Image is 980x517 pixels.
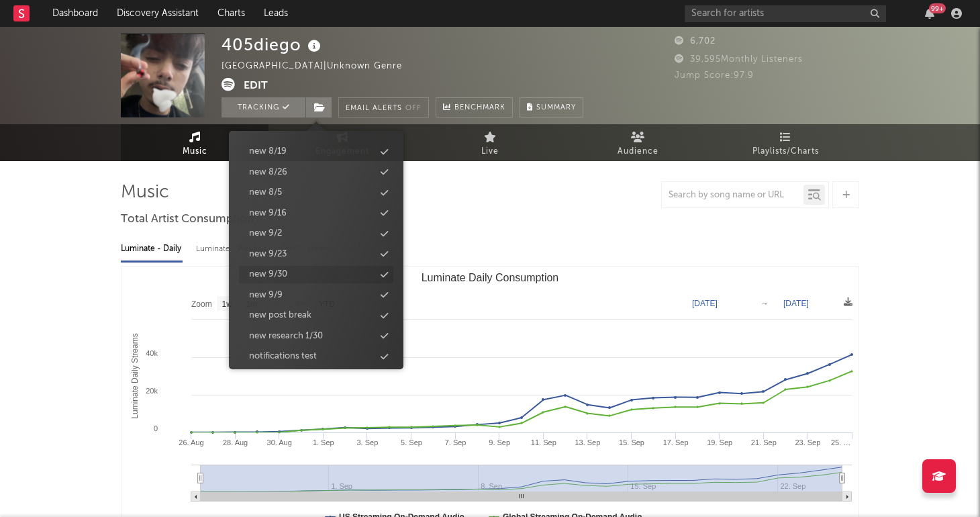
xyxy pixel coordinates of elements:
[536,104,576,111] span: Summary
[692,299,718,308] text: [DATE]
[356,438,378,446] text: 3. Sep
[249,207,287,220] div: new 9/16
[619,438,644,446] text: 15. Sep
[146,349,158,357] text: 40k
[313,438,334,446] text: 1. Sep
[618,144,658,160] span: Audience
[564,124,712,161] a: Audience
[752,144,819,160] span: Playlists/Charts
[929,3,946,13] div: 99 +
[783,299,809,308] text: [DATE]
[244,78,268,95] button: Edit
[130,333,140,418] text: Luminate Daily Streams
[121,238,183,261] div: Luminate - Daily
[481,144,499,160] span: Live
[675,71,754,80] span: Jump Score: 97.9
[249,309,311,322] div: new post break
[267,438,292,446] text: 30. Aug
[222,97,305,117] button: Tracking
[751,438,777,446] text: 21. Sep
[416,124,564,161] a: Live
[520,97,583,117] button: Summary
[268,124,416,161] a: Engagement
[121,124,268,161] a: Music
[249,289,283,302] div: new 9/9
[662,190,803,201] input: Search by song name or URL
[249,186,282,199] div: new 8/5
[489,438,510,446] text: 9. Sep
[454,100,505,116] span: Benchmark
[436,97,513,117] a: Benchmark
[575,438,600,446] text: 13. Sep
[249,330,323,343] div: new research 1/30
[249,145,287,158] div: new 8/19
[761,299,769,308] text: →
[401,438,422,446] text: 5. Sep
[222,299,233,309] text: 1w
[531,438,556,446] text: 11. Sep
[925,8,934,19] button: 99+
[685,5,886,22] input: Search for artists
[405,105,422,112] em: Off
[663,438,689,446] text: 17. Sep
[249,248,287,261] div: new 9/23
[183,144,207,160] span: Music
[795,438,820,446] text: 23. Sep
[712,124,859,161] a: Playlists/Charts
[249,227,282,240] div: new 9/2
[422,272,559,283] text: Luminate Daily Consumption
[222,34,324,56] div: 405diego
[675,55,803,64] span: 39,595 Monthly Listeners
[249,125,286,138] div: new 8/12
[223,438,248,446] text: 28. Aug
[831,438,850,446] text: 25. …
[249,268,287,281] div: new 9/30
[249,350,317,363] div: notifications test
[338,97,429,117] button: Email AlertsOff
[121,211,254,228] span: Total Artist Consumption
[154,424,158,432] text: 0
[222,58,433,75] div: [GEOGRAPHIC_DATA] | Unknown Genre
[707,438,732,446] text: 19. Sep
[249,166,287,179] div: new 8/26
[445,438,467,446] text: 7. Sep
[196,238,266,261] div: Luminate - Weekly
[675,37,716,46] span: 6,702
[191,299,212,309] text: Zoom
[146,387,158,395] text: 20k
[179,438,203,446] text: 26. Aug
